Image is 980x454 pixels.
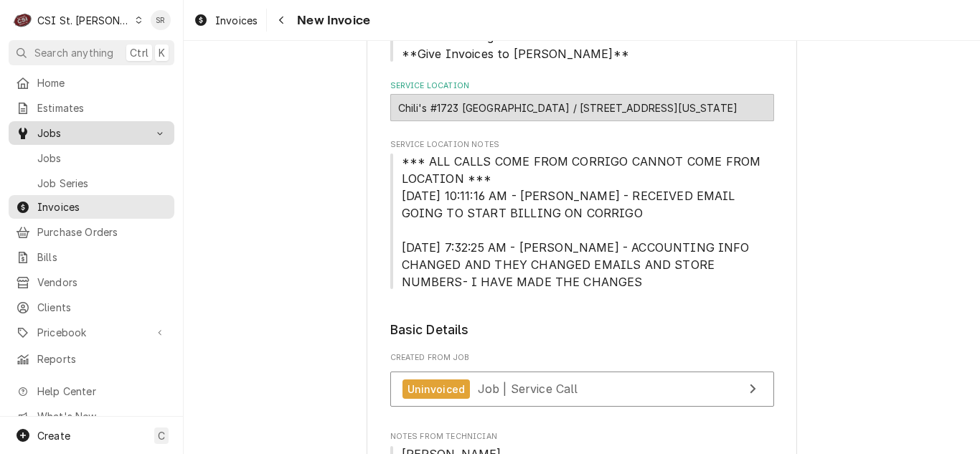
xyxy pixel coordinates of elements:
[37,384,166,399] span: Help Center
[270,9,293,32] button: Navigate back
[151,10,171,30] div: Stephani Roth's Avatar
[402,379,471,399] div: Uninvoiced
[37,151,167,166] span: Jobs
[9,121,174,145] a: Go to Jobs
[9,171,174,195] a: Job Series
[34,45,113,60] span: Search anything
[390,372,774,407] a: View Job
[37,176,167,191] span: Job Series
[9,220,174,244] a: Purchase Orders
[37,126,146,141] span: Jobs
[130,45,149,60] span: Ctrl
[9,379,174,403] a: Go to Help Center
[9,40,174,65] button: Search anythingCtrlK
[293,11,370,30] span: New Invoice
[159,45,165,60] span: K
[37,224,167,240] span: Purchase Orders
[390,352,774,364] span: Created From Job
[390,94,774,121] div: Chili's #1723 Fairview Heights / 6311 N Illinois St, Fairview Heights, IL 62208
[37,325,146,340] span: Pricebook
[13,10,33,30] div: C
[9,71,174,95] a: Home
[390,431,774,443] span: Notes From Technician
[188,9,263,32] a: Invoices
[37,13,131,28] div: CSI St. [PERSON_NAME]
[37,250,167,265] span: Bills
[9,321,174,344] a: Go to Pricebook
[390,139,774,290] div: Service Location Notes
[390,80,774,121] div: Service Location
[37,100,167,115] span: Estimates
[9,195,174,219] a: Invoices
[9,245,174,269] a: Bills
[402,154,765,289] span: *** ALL CALLS COME FROM CORRIGO CANNOT COME FROM LOCATION *** [DATE] 10:11:16 AM - [PERSON_NAME] ...
[390,352,774,414] div: Created From Job
[9,347,174,371] a: Reports
[390,153,774,290] span: Service Location Notes
[9,295,174,319] a: Clients
[215,13,258,28] span: Invoices
[151,10,171,30] div: SR
[390,321,774,339] legend: Basic Details
[37,351,167,366] span: Reports
[390,80,774,92] label: Service Location
[37,300,167,315] span: Clients
[37,275,167,290] span: Vendors
[37,199,167,214] span: Invoices
[390,139,774,151] span: Service Location Notes
[37,430,70,442] span: Create
[9,270,174,294] a: Vendors
[37,409,166,424] span: What's New
[478,382,578,396] span: Job | Service Call
[13,10,33,30] div: CSI St. Louis's Avatar
[9,96,174,120] a: Estimates
[9,405,174,428] a: Go to What's New
[158,428,165,443] span: C
[37,75,167,90] span: Home
[9,146,174,170] a: Jobs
